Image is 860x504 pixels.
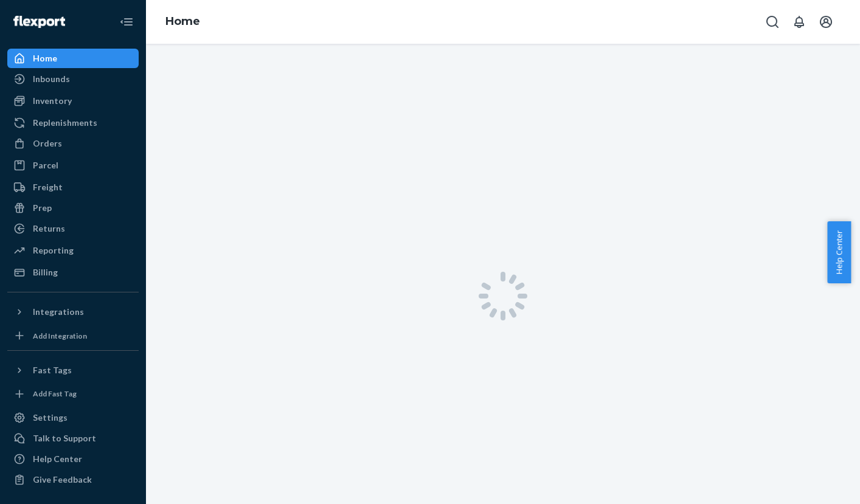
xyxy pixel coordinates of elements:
a: Help Center [7,449,139,469]
div: Billing [33,266,58,278]
img: Flexport logo [13,16,65,28]
a: Replenishments [7,113,139,133]
div: Fast Tags [33,364,72,376]
a: Freight [7,178,139,197]
a: Home [7,49,139,68]
ol: breadcrumbs [156,4,210,40]
a: Returns [7,219,139,238]
button: Close Navigation [114,10,139,34]
div: Help Center [33,453,82,465]
button: Give Feedback [7,470,139,489]
button: Talk to Support [7,429,139,448]
a: Add Integration [7,326,139,345]
div: Returns [33,223,65,235]
div: Orders [33,137,62,150]
div: Add Integration [33,331,87,341]
div: Inventory [33,95,72,107]
a: Parcel [7,156,139,175]
div: Parcel [33,159,58,171]
button: Help Center [827,221,851,283]
div: Give Feedback [33,474,92,486]
div: Replenishments [33,117,97,129]
a: Orders [7,134,139,153]
a: Add Fast Tag [7,385,139,404]
button: Open Search Box [760,10,785,34]
a: Home [165,15,200,28]
div: Inbounds [33,73,70,85]
button: Open notifications [787,10,811,34]
button: Fast Tags [7,361,139,380]
div: Settings [33,412,68,424]
div: Integrations [33,306,84,318]
button: Integrations [7,302,139,322]
a: Billing [7,263,139,282]
a: Reporting [7,241,139,260]
a: Prep [7,198,139,218]
a: Inbounds [7,69,139,89]
div: Talk to Support [33,432,96,444]
a: Settings [7,408,139,427]
div: Freight [33,181,63,193]
div: Prep [33,202,52,214]
button: Open account menu [814,10,838,34]
a: Inventory [7,91,139,111]
div: Home [33,52,57,64]
div: Add Fast Tag [33,388,77,399]
div: Reporting [33,244,74,257]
